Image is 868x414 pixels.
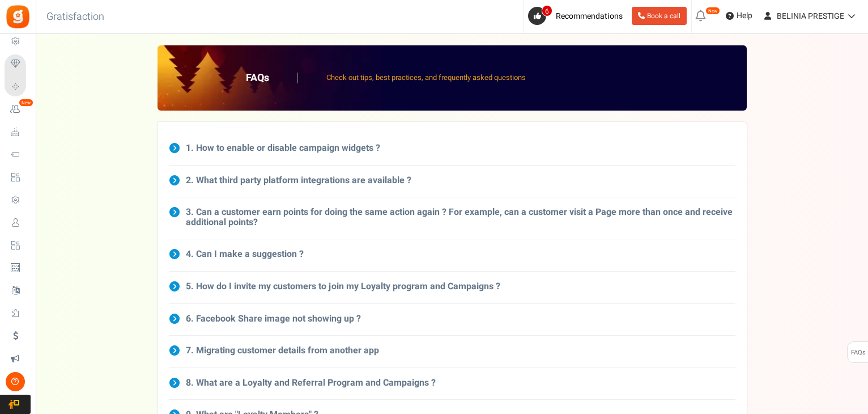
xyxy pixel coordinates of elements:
em: New [19,99,33,107]
a: New [5,100,31,119]
h3: 2. What third party platform integrations are available ? [186,176,411,186]
a: 6 Recommendations [528,7,627,25]
p: Check out tips, best practices, and frequently asked questions [326,73,526,83]
span: 6 [542,5,552,16]
h3: Gratisfaction [34,6,117,28]
h3: 6. Facebook Share image not showing up ? [186,314,361,324]
h2: FAQs [246,73,298,84]
span: Recommendations [556,10,623,22]
h3: 1. How to enable or disable campaign widgets ? [186,143,380,154]
span: FAQs [850,342,866,364]
span: Help [734,10,752,22]
h3: 3. Can a customer earn points for doing the same action again ? For example, can a customer visit... [186,208,735,227]
h3: 5. How do I invite my customers to join my Loyalty program and Campaigns ? [186,282,500,292]
em: New [705,7,720,15]
a: Help [721,7,757,25]
h3: 7. Migrating customer details from another app [186,346,379,356]
img: Gratisfaction [5,4,31,29]
a: Book a call [632,7,687,25]
h3: 4. Can I make a suggestion ? [186,250,304,260]
span: BELINIA PRESTIGE [777,10,844,22]
h3: 8. What are a Loyalty and Referral Program and Campaigns ? [186,378,436,388]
